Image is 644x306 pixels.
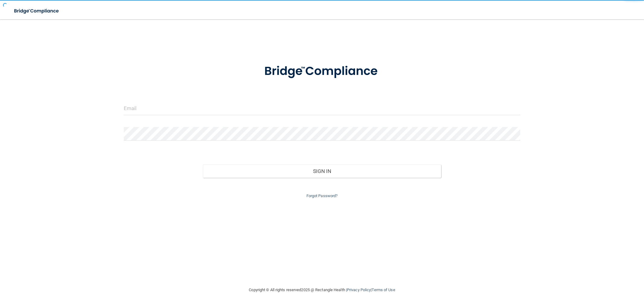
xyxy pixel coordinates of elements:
[9,5,65,17] img: bridge_compliance_login_screen.278c3ca4.svg
[203,164,441,178] button: Sign In
[347,288,371,292] a: Privacy Policy
[306,194,338,198] a: Forgot Password?
[252,56,392,87] img: bridge_compliance_login_screen.278c3ca4.svg
[124,102,521,115] input: Email
[372,288,395,292] a: Terms of Use
[212,280,432,300] div: Copyright © All rights reserved 2025 @ Rectangle Health | |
